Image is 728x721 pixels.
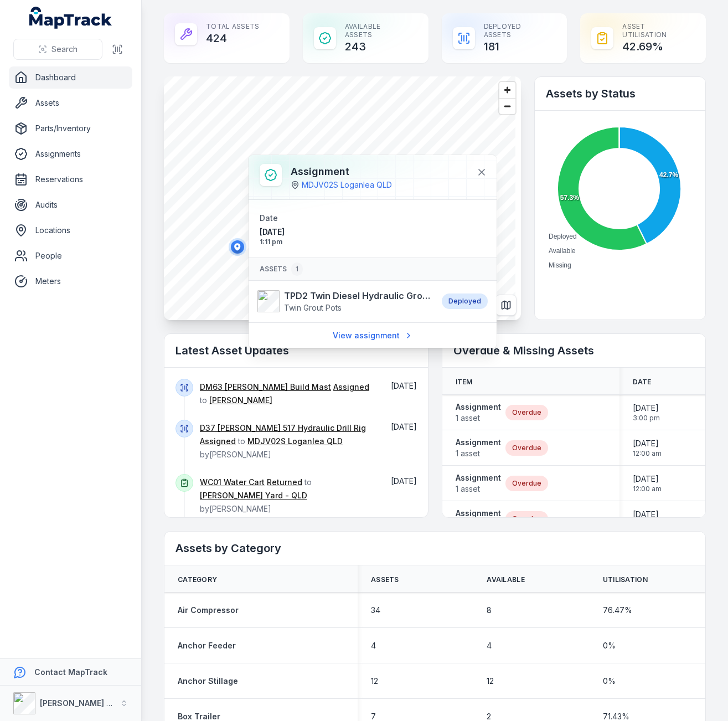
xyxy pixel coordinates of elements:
span: to by [PERSON_NAME] [200,423,366,459]
span: Available [487,575,525,584]
span: Available [549,247,575,255]
a: Meters [9,270,132,292]
a: MDJV02S Loganlea QLD [302,179,392,190]
time: 9/14/2025, 12:00:00 AM [633,473,662,493]
h2: Assets by Status [546,86,694,101]
a: DM63 [PERSON_NAME] Build Mast [200,382,331,393]
span: Deployed [549,233,577,240]
a: Assets [9,92,132,114]
strong: Assignment [456,401,501,413]
time: 9/13/2025, 12:00:00 AM [633,509,662,529]
span: to by [PERSON_NAME] [200,477,312,513]
span: 3:00 pm [633,414,660,423]
a: Reservations [9,168,132,190]
span: 12:00 am [633,449,662,458]
span: 0 % [603,640,616,651]
a: MapTrack [29,7,112,29]
span: [DATE] [391,381,417,390]
button: Zoom in [499,82,515,98]
a: TPD2 Twin Diesel Hydraulic Grout PotTwin Grout Pots [257,289,431,313]
span: 4 [371,640,376,651]
a: View assignment [326,325,420,346]
a: Returned [267,477,302,488]
div: Overdue [505,511,548,527]
strong: Contact MapTrack [34,667,107,677]
h2: Latest Asset Updates [175,343,417,358]
a: Dashboard [9,66,132,89]
span: 76.47 % [603,605,632,616]
a: Anchor Feeder [178,640,236,651]
span: to [200,382,369,405]
a: [PERSON_NAME] Yard - QLD [200,490,307,501]
span: 1:11 pm [260,238,368,246]
button: Search [13,39,102,60]
span: Category [178,575,217,584]
div: Overdue [505,440,548,456]
h2: Assets by Category [175,540,694,556]
span: 0 % [603,676,616,687]
a: Assignments [9,143,132,165]
div: Overdue [505,476,548,491]
a: Assignment1 asset [456,437,501,459]
span: [DATE] [391,476,417,486]
div: Overdue [505,405,548,420]
time: 9/30/2025, 3:00:00 PM [633,403,660,423]
strong: TPD2 Twin Diesel Hydraulic Grout Pot [284,289,431,302]
strong: Air Compressor [178,605,239,616]
span: Assets [371,575,399,584]
a: Assignment [456,508,501,530]
a: D37 [PERSON_NAME] 517 Hydraulic Drill Rig [200,423,366,434]
h2: Overdue & Missing Assets [453,343,695,358]
time: 10/7/2025, 7:40:17 AM [391,422,417,431]
time: 9/30/2025, 1:11:04 PM [260,226,368,246]
a: Assigned [333,382,369,393]
span: Missing [549,261,571,269]
span: Twin Grout Pots [284,303,342,312]
a: Locations [9,219,132,241]
span: 1 asset [456,413,501,424]
span: Search [51,44,78,55]
span: [DATE] [260,226,368,238]
span: 12 [487,676,494,687]
a: MDJV02S Loganlea QLD [247,436,343,447]
span: 12:00 am [633,485,662,493]
span: [DATE] [391,422,417,431]
span: Assets [260,262,303,276]
a: Audits [9,194,132,216]
time: 10/8/2025, 7:57:44 AM [391,381,417,390]
button: Zoom out [499,98,515,114]
a: Parts/Inventory [9,117,132,140]
span: 12 [371,676,378,687]
a: Anchor Stillage [178,676,238,687]
span: [DATE] [633,438,662,449]
strong: Assignment [456,472,501,483]
span: 8 [487,605,492,616]
strong: [PERSON_NAME] Group [40,698,131,708]
span: 1 asset [456,448,501,459]
span: 4 [487,640,492,651]
span: 1 asset [456,483,501,495]
span: Date [633,378,652,387]
span: [DATE] [633,509,662,520]
div: 1 [291,262,303,276]
span: Utilisation [603,575,648,584]
span: 34 [371,605,380,616]
a: Assigned [200,436,236,447]
button: Switch to Map View [495,295,517,316]
span: [DATE] [633,473,662,485]
a: Assignment1 asset [456,401,501,424]
span: Item [456,378,473,387]
time: 7/31/2025, 12:00:00 AM [633,438,662,458]
span: [DATE] [633,403,660,414]
time: 10/7/2025, 7:37:43 AM [391,476,417,486]
span: Date [260,213,278,223]
div: Deployed [442,293,488,309]
canvas: Map [164,76,515,320]
a: [PERSON_NAME] [209,395,272,406]
a: WC01 Water Cart [200,477,265,488]
h3: Assignment [291,164,392,179]
a: People [9,245,132,267]
strong: Assignment [456,437,501,448]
